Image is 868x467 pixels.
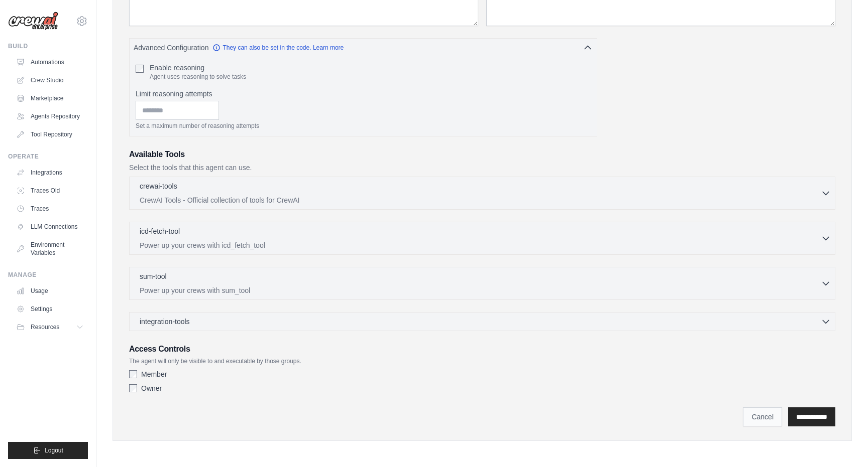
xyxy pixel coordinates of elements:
span: integration-tools [140,317,190,327]
p: Agent uses reasoning to solve tasks [150,73,246,81]
a: Traces [12,201,88,217]
label: Member [141,369,167,379]
button: Advanced Configuration They can also be set in the code. Learn more [130,39,597,57]
label: Limit reasoning attempts [136,89,591,99]
div: Manage [8,271,88,279]
a: Traces Old [12,183,88,199]
button: Logout [8,442,88,459]
label: Enable reasoning [150,63,246,73]
a: Cancel [743,407,782,426]
a: Usage [12,283,88,299]
p: icd-fetch-tool [140,226,180,236]
p: crewai-tools [140,181,177,191]
a: Agents Repository [12,108,88,124]
span: Advanced Configuration [134,43,208,53]
button: integration-tools [134,317,831,327]
a: Crew Studio [12,72,88,88]
a: Marketplace [12,90,88,106]
p: Power up your crews with sum_tool [140,285,821,295]
p: Power up your crews with icd_fetch_tool [140,240,821,250]
button: icd-fetch-tool Power up your crews with icd_fetch_tool [134,226,831,250]
span: Resources [31,323,59,331]
a: Integrations [12,165,88,181]
a: Settings [12,301,88,317]
h3: Available Tools [129,148,835,161]
a: Automations [12,54,88,70]
button: crewai-tools CrewAI Tools - Official collection of tools for CrewAI [134,181,831,205]
img: Logo [8,12,58,31]
a: LLM Connections [12,219,88,235]
span: Logout [45,446,63,454]
button: Resources [12,319,88,335]
a: Environment Variables [12,237,88,261]
p: Select the tools that this agent can use. [129,163,835,173]
h3: Access Controls [129,343,835,355]
p: sum-tool [140,271,167,281]
p: CrewAI Tools - Official collection of tools for CrewAI [140,195,821,205]
a: They can also be set in the code. Learn more [212,44,344,52]
div: Operate [8,152,88,161]
button: sum-tool Power up your crews with sum_tool [134,271,831,295]
label: Owner [141,383,162,393]
a: Tool Repository [12,126,88,142]
div: Build [8,42,88,50]
p: Set a maximum number of reasoning attempts [136,122,591,130]
p: The agent will only be visible to and executable by those groups. [129,357,835,365]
